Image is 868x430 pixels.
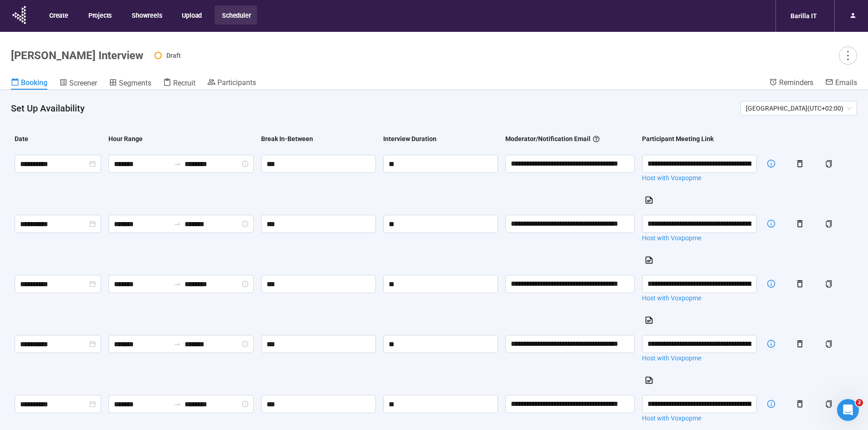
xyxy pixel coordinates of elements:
[642,293,757,303] a: Host with Voxpopme
[383,134,437,144] div: Interview Duration
[174,220,181,228] span: to
[642,173,757,183] a: Host with Voxpopme
[11,49,144,62] h1: [PERSON_NAME] Interview
[505,134,600,144] div: Moderator/Notification Email
[822,277,836,291] button: copy
[837,399,859,421] iframe: Intercom live chat
[174,160,181,167] span: to
[174,220,181,228] span: swap-right
[42,5,75,25] button: Create
[825,160,832,167] span: copy
[825,280,832,288] span: copy
[215,5,257,25] button: Scheduler
[779,78,813,87] span: Reminders
[207,78,256,89] a: Participants
[842,49,854,61] span: more
[166,52,181,59] span: Draft
[109,78,151,90] a: Segments
[21,78,47,87] span: Booking
[825,400,832,408] span: copy
[825,220,832,228] span: copy
[174,400,181,408] span: swap-right
[642,413,757,423] a: Host with Voxpopme
[174,340,181,348] span: to
[825,78,857,89] a: Emails
[217,78,256,87] span: Participants
[15,134,28,144] div: Date
[825,340,832,348] span: copy
[642,233,757,243] a: Host with Voxpopme
[163,78,195,90] a: Recruit
[59,78,97,90] a: Screener
[124,5,168,25] button: Showreels
[81,5,118,25] button: Projects
[174,280,181,288] span: swap-right
[174,340,181,348] span: swap-right
[11,102,733,115] h4: Set Up Availability
[822,337,836,351] button: copy
[822,397,836,411] button: copy
[261,134,313,144] div: Break In-Between
[642,134,714,144] div: Participant Meeting Link
[642,353,757,363] a: Host with Voxpopme
[839,46,857,65] button: more
[173,79,195,87] span: Recruit
[11,78,47,90] a: Booking
[175,5,208,25] button: Upload
[119,79,151,87] span: Segments
[822,157,836,171] button: copy
[746,101,852,115] span: [GEOGRAPHIC_DATA] ( UTC+02:00 )
[769,78,813,89] a: Reminders
[856,399,863,406] span: 2
[785,7,822,25] div: Barilla IT
[108,134,143,144] div: Hour Range
[835,78,857,87] span: Emails
[174,400,181,408] span: to
[822,217,836,231] button: copy
[174,280,181,288] span: to
[69,79,97,87] span: Screener
[174,160,181,167] span: swap-right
